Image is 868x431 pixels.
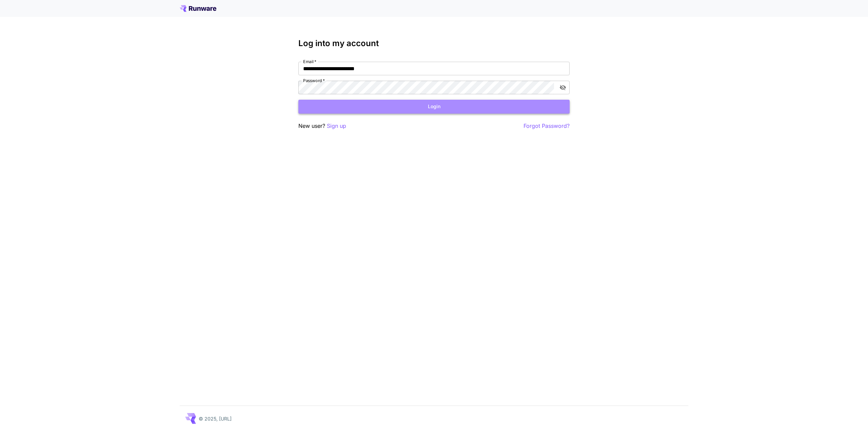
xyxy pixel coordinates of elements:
[557,81,569,94] button: toggle password visibility
[303,59,316,64] label: Email
[199,415,232,422] p: © 2025, [URL]
[298,122,346,130] p: New user?
[303,78,325,83] label: Password
[298,100,570,114] button: Login
[327,122,346,130] button: Sign up
[524,122,570,130] button: Forgot Password?
[298,39,570,48] h3: Log into my account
